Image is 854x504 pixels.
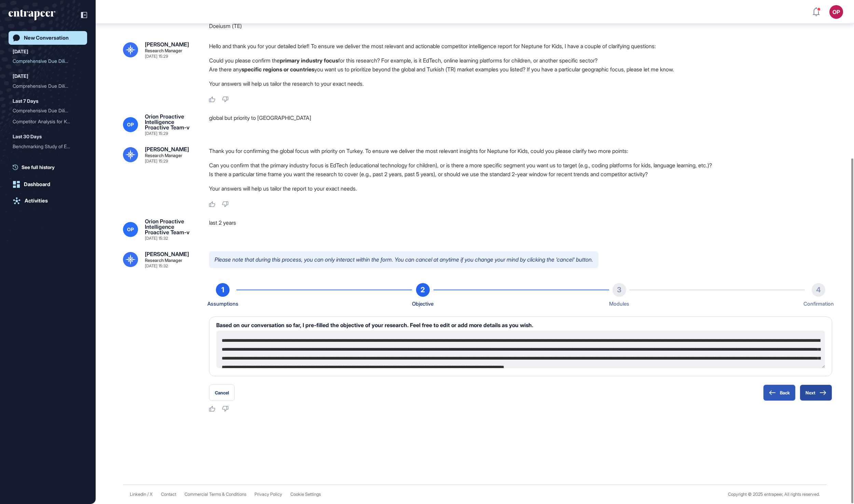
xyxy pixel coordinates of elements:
[13,164,87,171] a: See full history
[9,31,87,45] a: New Conversation
[209,184,832,193] p: Your answers will help us tailor the report to your exact needs.
[209,161,832,170] li: Can you confirm that the primary industry focus is EdTech (educational technology for children), ...
[242,66,314,73] strong: specific regions or countries
[13,97,38,105] div: Last 7 Days
[25,198,48,204] div: Activities
[127,227,134,232] span: OP
[13,141,83,152] div: Benchmarking Study of Entrapeer, Gartner, and McKinsey in Innovation Enablement and Management Co...
[829,5,843,19] button: OP
[13,81,83,92] div: Comprehensive Due Diligence and Competitor Intelligence Report for Fikogya in Water Ecosystem Tec...
[145,153,182,158] div: Research Manager
[145,146,189,152] div: [PERSON_NAME]
[145,114,198,130] div: Orion Proactive Intelligence Proactive Team-v
[145,48,182,53] div: Research Manager
[13,105,78,116] div: Comprehensive Due Diligen...
[145,264,168,268] div: [DATE] 15:32
[127,122,134,127] span: OP
[145,131,168,136] div: [DATE] 15:29
[130,492,146,497] a: Linkedin
[145,236,168,240] div: [DATE] 15:32
[728,492,820,497] div: Copyright © 2025 entrapeer, All rights reserved.
[161,492,176,497] span: Contact
[609,299,629,308] div: Modules
[209,42,832,51] p: Hello and thank you for your detailed brief! To ensure we deliver the most relevant and actionabl...
[145,159,168,163] div: [DATE] 15:29
[800,384,832,401] button: Next
[147,492,149,497] span: /
[803,299,834,308] div: Confirmation
[13,105,83,116] div: Comprehensive Due Diligence and Competitor Intelligence Report for Rudiq
[763,384,796,401] button: Back
[9,194,87,208] a: Activities
[13,56,78,67] div: Comprehensive Due Diligen...
[13,132,42,141] div: Last 30 Days
[209,79,832,88] p: Your answers will help us tailor the research to your exact needs.
[145,251,189,257] div: [PERSON_NAME]
[13,47,28,56] div: [DATE]
[9,10,55,20] div: entrapeer-logo
[13,116,78,127] div: Competitor Analysis for K...
[209,65,832,74] li: Are there any you want us to prioritize beyond the global and Turkish (TR) market examples you li...
[150,492,153,497] a: X
[207,299,238,308] div: Assumptions
[22,164,55,171] span: See full history
[254,492,282,497] a: Privacy Policy
[13,157,28,166] div: [DATE]
[209,56,832,65] li: Could you please confirm the for this research? For example, is it EdTech, online learning platfo...
[13,141,78,152] div: Benchmarking Study of Ent...
[216,283,230,297] div: 1
[416,283,430,297] div: 2
[209,251,598,268] p: Please note that during this process, you can only interact within the form. You can cancel at an...
[290,492,321,497] a: Cookie Settings
[13,56,83,67] div: Comprehensive Due Diligence and Competitor Intelligence Report for Neptune for Kids
[280,57,338,64] strong: primary industry focus
[209,170,832,179] li: Is there a particular time frame you want the research to cover (e.g., past 2 years, past 5 years...
[412,299,433,308] div: Objective
[209,384,235,401] button: Cancel
[209,219,832,240] div: last 2 years
[24,181,50,187] div: Dashboard
[145,54,168,58] div: [DATE] 15:29
[145,42,189,47] div: [PERSON_NAME]
[209,114,832,136] div: global but priority to [GEOGRAPHIC_DATA]
[145,258,182,263] div: Research Manager
[9,178,87,191] a: Dashboard
[13,81,78,92] div: Comprehensive Due Diligen...
[145,219,198,235] div: Orion Proactive Intelligence Proactive Team-v
[184,492,246,497] a: Commercial Terms & Conditions
[13,116,83,127] div: Competitor Analysis for Kuartis Med and Its Global and Local Competitors
[812,283,825,297] div: 4
[209,146,832,155] p: Thank you for confirming the global focus with priority on Turkey. To ensure we deliver the most ...
[216,322,825,328] h6: Based on our conversation so far, I pre-filled the objective of your research. Feel free to edit ...
[13,72,28,80] div: [DATE]
[612,283,626,297] div: 3
[24,35,69,41] div: New Conversation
